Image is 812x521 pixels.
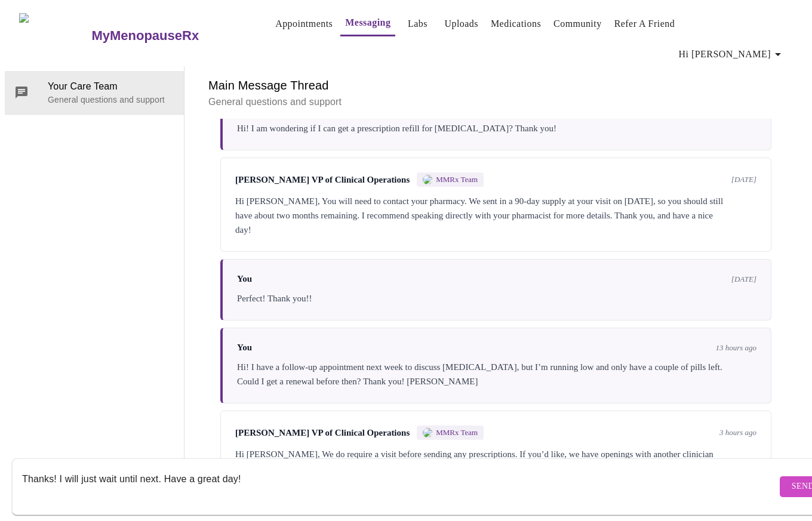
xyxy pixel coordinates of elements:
[235,194,756,237] div: Hi [PERSON_NAME], You will need to contact your pharmacy. We sent in a 90-day supply at your visi...
[22,467,777,505] textarea: Send a message about your appointment
[715,343,756,353] span: 13 hours ago
[48,79,174,94] span: Your Care Team
[235,175,410,185] span: [PERSON_NAME] VP of Clinical Operations
[436,428,478,437] span: MMRx Team
[345,14,390,31] a: Messaging
[5,71,184,114] div: Your Care TeamGeneral questions and support
[731,175,756,184] span: [DATE]
[423,428,432,437] img: MMRX
[237,121,756,135] div: Hi! I am wondering if I can get a prescription refill for [MEDICAL_DATA]? Thank you!
[235,428,410,438] span: [PERSON_NAME] VP of Clinical Operations
[439,12,483,36] button: Uploads
[679,46,785,63] span: Hi [PERSON_NAME]
[90,15,247,57] a: MyMenopauseRx
[408,16,427,32] a: Labs
[444,16,478,32] a: Uploads
[614,16,675,32] a: Refer a Friend
[19,13,90,58] img: MyMenopauseRx Logo
[549,12,607,36] button: Community
[237,360,756,389] div: Hi! I have a follow-up appointment next week to discuss [MEDICAL_DATA], but I’m running low and o...
[553,16,602,32] a: Community
[237,291,756,306] div: Perfect! Thank you!!
[275,16,333,32] a: Appointments
[719,428,756,437] span: 3 hours ago
[731,275,756,284] span: [DATE]
[486,12,546,36] button: Medications
[208,95,783,109] p: General questions and support
[423,175,432,184] img: MMRX
[491,16,541,32] a: Medications
[674,42,790,66] button: Hi [PERSON_NAME]
[270,12,337,36] button: Appointments
[237,274,252,284] span: You
[340,11,395,36] button: Messaging
[237,343,252,353] span: You
[436,175,478,184] span: MMRx Team
[208,76,783,95] h6: Main Message Thread
[91,28,199,44] h3: MyMenopauseRx
[398,12,436,36] button: Labs
[235,447,756,476] div: Hi [PERSON_NAME], We do require a visit before sending any prescriptions. If you’d like, we have ...
[48,94,174,106] p: General questions and support
[610,12,680,36] button: Refer a Friend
